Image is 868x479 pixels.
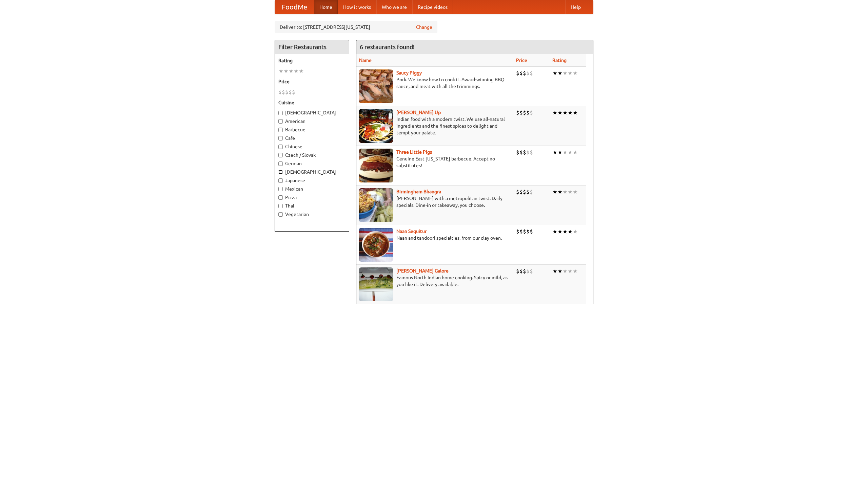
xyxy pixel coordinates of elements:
[278,78,346,85] h5: Price
[278,177,346,184] label: Japanese
[563,228,568,235] li: ★
[294,67,299,75] li: ★
[396,70,422,75] a: Saucy Piggy
[275,21,437,33] div: Deliver to: [STREET_ADDRESS][US_STATE]
[278,99,346,106] h5: Cuisine
[523,149,526,156] li: $
[563,109,568,116] li: ★
[396,189,441,194] a: Birmingham Bhangra
[523,188,526,196] li: $
[359,155,511,169] p: Genuine East [US_STATE] barbecue. Accept no substitutes!
[519,188,523,196] li: $
[530,149,533,156] li: $
[396,110,441,115] a: [PERSON_NAME] Up
[563,149,568,156] li: ★
[523,109,526,116] li: $
[314,0,338,14] a: Home
[573,267,578,275] li: ★
[278,126,346,133] label: Barbecue
[526,228,530,235] li: $
[526,267,530,275] li: $
[359,76,511,90] p: Pork. We know how to cook it. Award-winning BBQ sauce, and meat with all the trimmings.
[278,161,283,166] input: German
[278,194,346,201] label: Pizza
[530,69,533,77] li: $
[573,228,578,235] li: ★
[359,195,511,209] p: [PERSON_NAME] with a metropolitan twist. Daily specials. Dine-in or takeaway, you choose.
[278,178,283,183] input: Japanese
[557,149,563,156] li: ★
[516,69,519,77] li: $
[278,118,346,125] label: American
[552,109,557,116] li: ★
[519,228,523,235] li: $
[568,188,573,196] li: ★
[516,267,519,275] li: $
[568,267,573,275] li: ★
[552,188,557,196] li: ★
[526,109,530,116] li: $
[278,145,283,149] input: Chinese
[552,69,557,77] li: ★
[552,267,557,275] li: ★
[360,44,415,50] ng-pluralize: 6 restaurants found!
[359,116,511,136] p: Indian food with a modern twist. We use all-natural ingredients and the finest spices to delight ...
[530,267,533,275] li: $
[516,58,527,63] a: Price
[299,67,304,75] li: ★
[396,268,449,274] a: [PERSON_NAME] Galore
[530,228,533,235] li: $
[278,187,283,191] input: Mexican
[573,149,578,156] li: ★
[516,149,519,156] li: $
[523,69,526,77] li: $
[359,188,393,222] img: bhangra.jpg
[519,149,523,156] li: $
[519,69,523,77] li: $
[278,195,283,200] input: Pizza
[557,188,563,196] li: ★
[526,69,530,77] li: $
[289,67,294,75] li: ★
[338,0,376,14] a: How it works
[278,143,346,150] label: Chinese
[412,0,453,14] a: Recipe videos
[519,267,523,275] li: $
[278,211,346,218] label: Vegetarian
[563,267,568,275] li: ★
[359,235,511,241] p: Naan and tandoori specialties, from our clay oven.
[359,228,393,262] img: naansequitur.jpg
[552,58,567,63] a: Rating
[278,186,346,192] label: Mexican
[278,57,346,64] h5: Rating
[278,212,283,217] input: Vegetarian
[526,188,530,196] li: $
[563,69,568,77] li: ★
[530,188,533,196] li: $
[278,135,346,141] label: Cafe
[396,149,432,155] a: Three Little Pigs
[416,24,432,30] a: Change
[278,88,282,96] li: $
[278,111,283,115] input: [DEMOGRAPHIC_DATA]
[278,152,346,158] label: Czech / Slovak
[523,228,526,235] li: $
[573,109,578,116] li: ★
[557,69,563,77] li: ★
[573,69,578,77] li: ★
[376,0,412,14] a: Who we are
[275,40,349,54] h4: Filter Restaurants
[557,109,563,116] li: ★
[516,109,519,116] li: $
[283,67,289,75] li: ★
[359,109,393,143] img: curryup.jpg
[568,228,573,235] li: ★
[275,0,314,14] a: FoodMe
[568,149,573,156] li: ★
[552,149,557,156] li: ★
[278,160,346,167] label: German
